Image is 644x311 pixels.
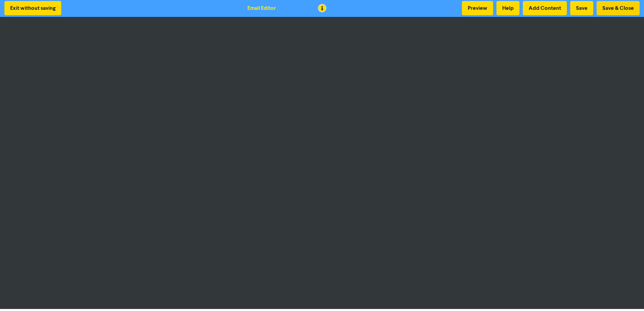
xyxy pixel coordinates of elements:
[462,1,493,15] button: Preview
[4,1,61,15] button: Exit without saving
[496,1,519,15] button: Help
[523,1,567,15] button: Add Content
[597,1,640,15] button: Save & Close
[247,4,276,12] div: Email Editor
[610,279,644,311] iframe: Chat Widget
[570,1,593,15] button: Save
